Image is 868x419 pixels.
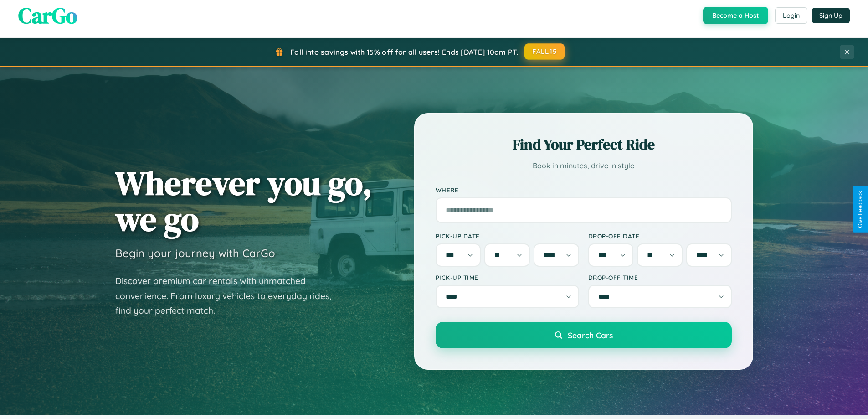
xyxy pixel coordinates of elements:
span: CarGo [18,0,77,31]
label: Drop-off Time [588,274,732,281]
h1: Wherever you go, we go [115,165,372,237]
span: Fall into savings with 15% off for all users! Ends [DATE] 10am PT. [290,47,519,57]
label: Pick-up Date [436,232,579,240]
label: Drop-off Date [588,232,732,240]
h2: Find Your Perfect Ride [436,134,732,155]
p: Book in minutes, drive in style [436,159,732,172]
label: Pick-up Time [436,274,579,281]
label: Where [436,186,732,194]
button: FALL15 [524,43,565,60]
span: Search Cars [568,330,613,340]
button: Search Cars [436,322,732,348]
button: Login [775,7,807,24]
h3: Begin your journey with CarGo [115,246,275,260]
p: Discover premium car rentals with unmatched convenience. From luxury vehicles to everyday rides, ... [115,274,343,318]
button: Sign Up [812,8,850,23]
div: Give Feedback [857,191,863,228]
button: Become a Host [703,7,768,24]
iframe: Intercom live chat [9,388,31,410]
